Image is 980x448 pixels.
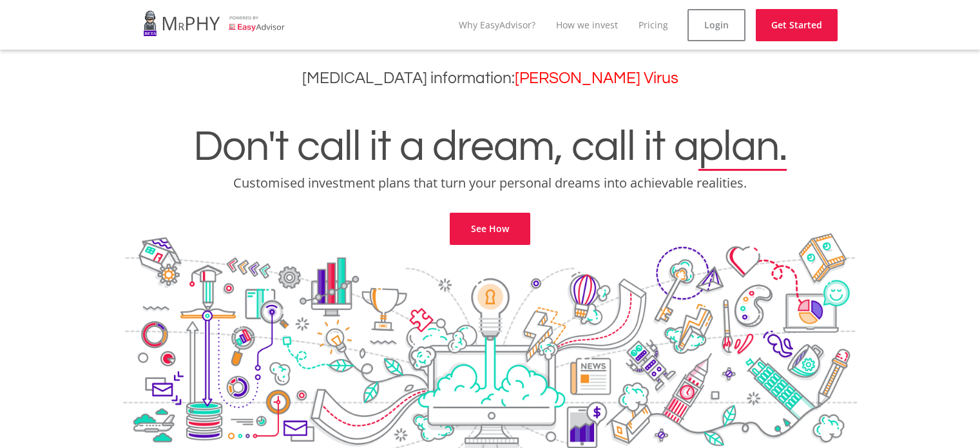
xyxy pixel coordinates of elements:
[515,70,678,86] a: [PERSON_NAME] Virus
[10,125,970,169] h1: Don't call it a dream, call it a
[639,19,668,31] a: Pricing
[687,9,745,41] a: Login
[10,174,970,192] p: Customised investment plans that turn your personal dreams into achievable realities.
[450,213,530,245] a: See How
[459,19,535,31] a: Why EasyAdvisor?
[556,19,618,31] a: How we invest
[698,125,787,169] span: plan.
[756,9,838,41] a: Get Started
[10,69,970,88] h3: [MEDICAL_DATA] information:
